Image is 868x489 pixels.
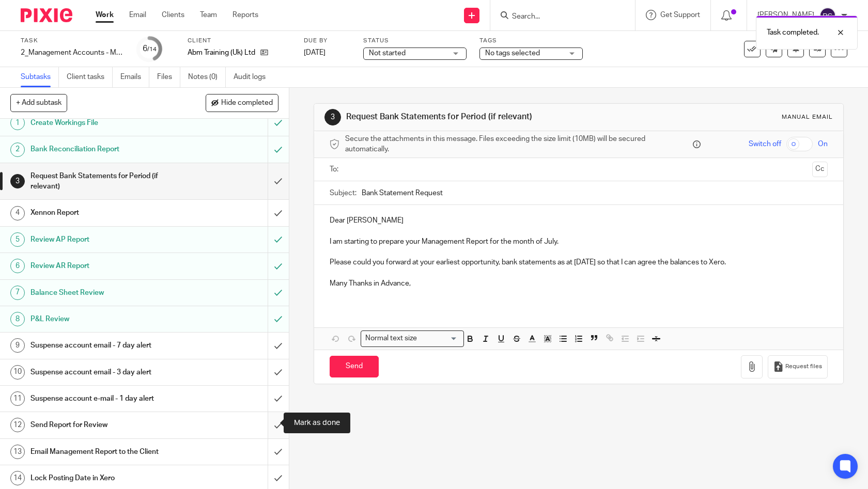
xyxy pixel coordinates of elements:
div: 9 [10,338,25,353]
a: Team [200,10,217,20]
a: Reports [233,10,258,20]
label: Status [363,37,467,45]
div: 11 [10,391,25,406]
h1: Create Workings File [30,115,182,131]
h1: Request Bank Statements for Period (if relevant) [30,168,182,195]
img: svg%3E [819,7,836,24]
img: Pixie [21,8,72,22]
button: Hide completed [206,94,278,112]
h1: Lock Posting Date in Xero [30,470,182,486]
div: Search for option [361,330,464,346]
div: 2 [10,143,25,157]
h1: Balance Sheet Review [30,285,182,301]
p: Task completed. [767,27,819,38]
a: Work [96,10,114,20]
h1: Xennon Report [30,205,182,220]
div: 3 [324,109,341,125]
small: /14 [147,46,157,52]
span: Secure the attachments in this message. Files exceeding the size limit (10MB) will be secured aut... [345,134,691,155]
h1: Bank Reconciliation Report [30,141,182,157]
h1: Review AR Report [30,258,182,274]
span: Normal text size [363,333,420,344]
a: Clients [162,10,184,20]
div: 14 [10,471,25,485]
div: 7 [10,286,25,300]
div: 3 [10,174,25,188]
button: Cc [812,162,828,177]
span: Hide completed [221,99,273,107]
h1: Review AP Report [30,232,182,247]
span: No tags selected [485,50,540,57]
input: Send [330,356,379,378]
h1: Suspense account email - 7 day alert [30,338,182,353]
a: Audit logs [234,67,273,87]
a: Email [129,10,146,20]
a: Client tasks [67,67,113,87]
p: I am starting to prepare your Management Report for the month of July. [330,236,828,247]
span: On [818,139,828,149]
label: Due by [304,37,350,45]
label: Client [188,37,291,45]
span: [DATE] [304,49,326,56]
span: Not started [369,50,406,57]
p: Please could you forward at your earliest opportunity, bank statements as at [DATE] so that I can... [330,257,828,267]
p: Dear [PERSON_NAME] [330,215,828,226]
h1: Suspense account email - 3 day alert [30,365,182,380]
a: Subtasks [21,67,59,87]
h1: Email Management Report to the Client [30,444,182,460]
p: Abm Training (Uk) Ltd [188,48,255,58]
div: 13 [10,445,25,459]
span: Switch off [749,139,781,149]
button: Request files [768,355,828,378]
div: 5 [10,232,25,247]
h1: Suspense account e-mail - 1 day alert [30,391,182,406]
button: + Add subtask [10,94,67,112]
div: 4 [10,206,25,220]
p: Many Thanks in Advance, [330,278,828,289]
label: Task [21,37,124,45]
div: 6 [10,259,25,273]
a: Notes (0) [188,67,226,87]
h1: P&L Review [30,311,182,327]
div: 6 [143,43,157,55]
div: 1 [10,116,25,130]
div: Manual email [782,113,833,121]
a: Files [157,67,180,87]
span: Request files [785,362,822,371]
div: 2_Management Accounts - Monthly - NEW - FWD [21,48,124,58]
h1: Send Report for Review [30,417,182,433]
div: 12 [10,418,25,432]
h1: Request Bank Statements for Period (if relevant) [346,112,600,122]
label: To: [330,164,341,175]
label: Subject: [330,188,357,198]
a: Emails [120,67,149,87]
div: 8 [10,312,25,326]
input: Search for option [421,333,458,344]
div: 10 [10,365,25,380]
